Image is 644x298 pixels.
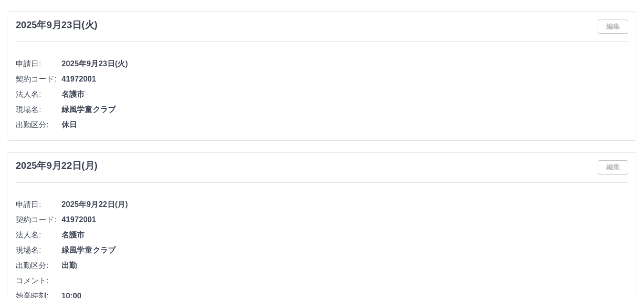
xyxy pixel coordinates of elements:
span: 出勤区分: [16,260,62,271]
span: 名護市 [62,89,628,100]
span: コメント: [16,275,62,287]
span: 名護市 [62,229,628,241]
span: 現場名: [16,245,62,256]
span: 法人名: [16,89,62,100]
h3: 2025年9月22日(月) [16,160,97,171]
span: 契約コード: [16,73,62,85]
span: 41972001 [62,214,628,226]
span: 2025年9月23日(火) [62,58,628,70]
span: 申請日: [16,58,62,70]
span: 申請日: [16,199,62,210]
span: 法人名: [16,229,62,241]
span: 出勤区分: [16,119,62,131]
span: 現場名: [16,104,62,115]
span: 緑風学童クラブ [62,245,628,256]
span: 2025年9月22日(月) [62,199,628,210]
span: 41972001 [62,73,628,85]
span: 契約コード: [16,214,62,226]
span: 緑風学童クラブ [62,104,628,115]
h3: 2025年9月23日(火) [16,20,97,31]
span: 休日 [62,119,628,131]
span: 出勤 [62,260,628,271]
